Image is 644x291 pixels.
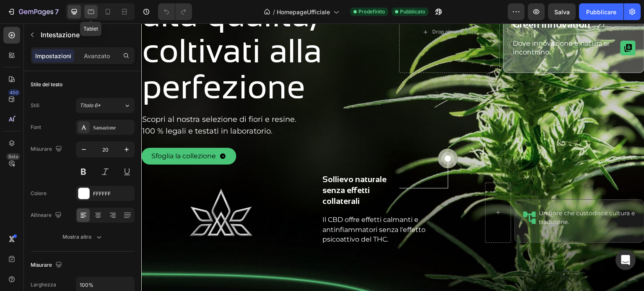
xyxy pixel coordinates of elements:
[158,3,192,20] div: Annulla/Ripristina
[141,23,644,291] iframe: Area di progettazione
[48,163,112,214] img: gempages_576583072334479946-b0868a3a-c4d5-460b-9636-907ca0310036.png
[400,8,425,15] font: Pubblicato
[371,15,476,33] p: Dove innovazione e natura si incontrano.
[84,52,110,59] font: Avanzato
[586,8,616,15] font: Pubblicare
[76,98,135,113] button: Titolo 6*
[479,17,494,32] img: gempages_576583072334479946-d8eb6af1-a6e0-4fc6-988c-8feb2e8d3cce.png
[35,52,71,59] font: Impostazioni
[31,102,39,108] font: Stili
[273,8,275,15] font: /
[31,262,52,268] font: Misurare
[55,8,59,16] font: 7
[31,281,56,288] font: Larghezza
[93,191,111,197] font: FFFFFF
[31,212,52,218] font: Allineare
[41,31,80,39] font: Intestazione
[181,191,322,221] p: Il CBD offre effetti calmanti e antinfiammatori senza l'effetto psicoattivo del THC.
[253,122,323,169] img: gempages_576583072334479946-3ce00ccd-b82e-4e3f-b944-37cd58a5d3fe.png
[8,154,18,160] font: Beta
[358,8,385,15] font: Predefinito
[80,102,101,108] font: Titolo 6*
[277,8,330,15] font: HomepageUfficiale
[31,229,135,245] button: Mostra altro
[31,190,47,196] font: Colore
[31,81,62,88] font: Stile del testo
[31,124,41,130] font: Font
[382,188,395,201] img: gempages_576583072334479946-2fd309a3-edeb-4ae1-823c-3228622533b0.png
[62,234,91,240] font: Mostra altro
[31,146,52,152] font: Misurare
[10,90,18,95] font: 450
[554,8,570,15] font: Salva
[397,185,493,203] p: Un fiore che custodisce cultura e tradizione.
[3,3,62,20] button: 7
[41,30,131,40] p: Intestazione
[180,149,250,184] h2: Sollievo naturale senza effetti collaterali
[93,125,116,131] font: Sansazione
[615,250,636,270] div: Apri Intercom Messenger
[548,3,576,20] button: Salva
[579,3,623,20] button: Pubblicare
